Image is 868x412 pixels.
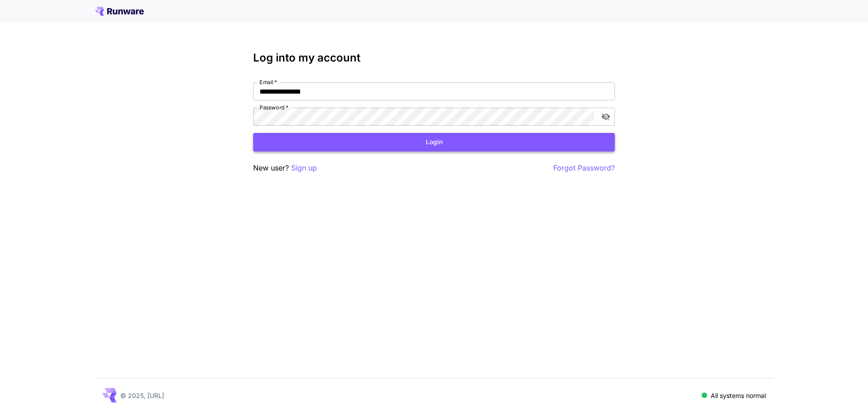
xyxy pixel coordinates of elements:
p: © 2025, [URL] [120,391,164,400]
button: toggle password visibility [598,109,614,125]
button: Forgot Password? [553,162,615,174]
label: Password [259,104,288,111]
p: New user? [253,162,317,174]
label: Email [259,78,277,86]
h3: Log into my account [253,52,615,64]
button: Sign up [291,162,317,174]
p: All systems normal [711,391,766,400]
button: Login [253,133,615,152]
